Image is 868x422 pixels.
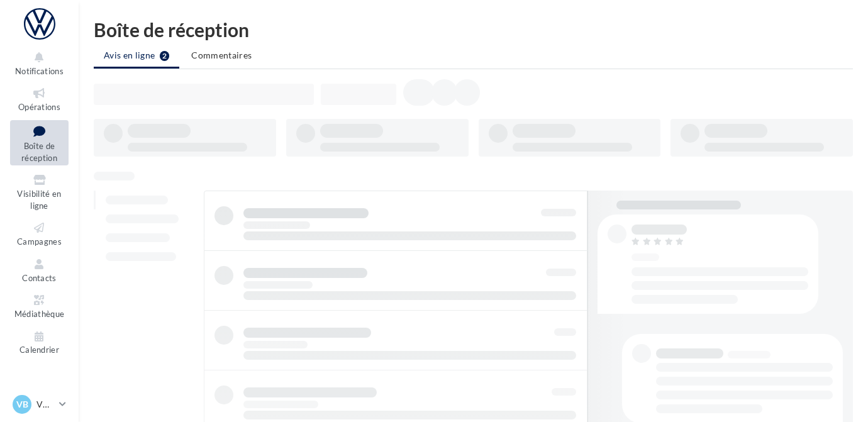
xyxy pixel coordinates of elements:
[10,120,69,166] a: Boîte de réception
[10,327,69,358] a: Calendrier
[10,170,69,213] a: Visibilité en ligne
[22,273,57,283] span: Contacts
[36,398,54,411] p: VW BRIVE
[21,141,57,163] span: Boîte de réception
[17,189,61,211] span: Visibilité en ligne
[17,236,62,247] span: Campagnes
[10,84,69,114] a: Opérations
[10,218,69,249] a: Campagnes
[10,291,69,321] a: Médiathèque
[94,20,853,39] div: Boîte de réception
[15,66,64,76] span: Notifications
[19,345,59,355] span: Calendrier
[10,392,69,416] a: VB VW BRIVE
[10,255,69,286] a: Contacts
[16,398,28,411] span: VB
[18,102,60,112] span: Opérations
[10,48,69,79] button: Notifications
[14,309,65,319] span: Médiathèque
[191,50,252,60] span: Commentaires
